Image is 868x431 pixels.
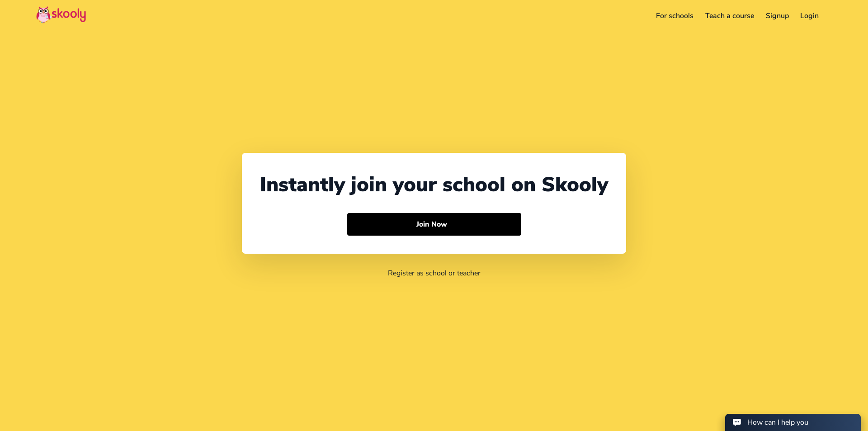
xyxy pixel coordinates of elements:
a: For schools [651,9,700,23]
img: Skooly [36,6,86,24]
a: Register as school or teacher [388,268,481,278]
a: Teach a course [699,9,760,23]
button: Join Now [347,213,521,236]
a: Login [794,9,825,23]
div: Instantly join your school on Skooly [260,171,608,199]
a: Signup [760,9,795,23]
